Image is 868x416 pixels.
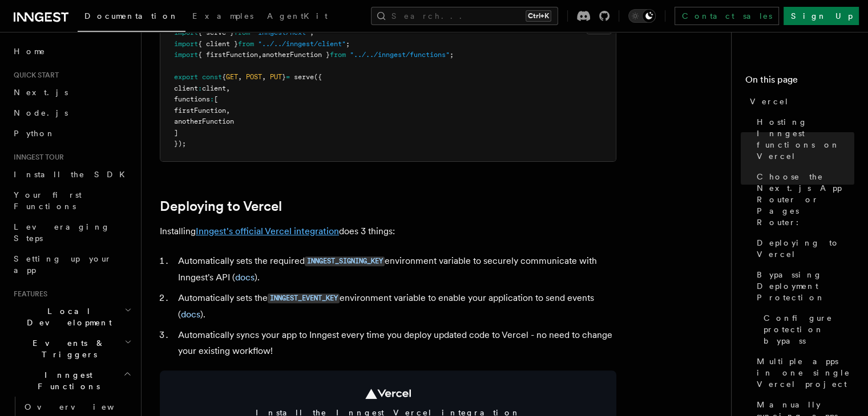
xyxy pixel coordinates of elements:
span: Choose the Next.js App Router or Pages Router: [757,171,854,228]
span: import [174,28,198,36]
a: Choose the Next.js App Router or Pages Router: [752,166,854,233]
span: Vercel [750,96,789,107]
a: Examples [185,3,260,31]
span: from [238,40,254,48]
a: Next.js [9,82,134,103]
a: Leveraging Steps [9,217,134,248]
span: ; [310,28,314,36]
span: , [226,84,230,92]
span: GET [226,73,238,81]
span: Leveraging Steps [14,222,110,243]
span: export [174,73,198,81]
span: Home [14,46,46,57]
span: firstFunction [174,107,226,115]
button: Inngest Functions [9,365,134,397]
span: } [282,73,286,81]
span: : [210,95,214,103]
button: Events & Triggers [9,333,134,365]
a: Home [9,41,134,62]
li: Automatically syncs your app to Inngest every time you deploy updated code to Vercel - no need to... [175,327,616,359]
span: { [222,73,226,81]
span: Inngest Functions [9,369,123,392]
a: Install the SDK [9,164,134,185]
span: "../../inngest/client" [258,40,346,48]
a: INNGEST_EVENT_KEY [268,292,340,303]
a: Setting up your app [9,248,134,280]
p: Installing does 3 things: [160,223,616,239]
span: anotherFunction [174,117,234,125]
span: const [202,73,222,81]
a: Multiple apps in one single Vercel project [752,351,854,394]
span: Examples [192,11,253,21]
a: Documentation [78,3,185,32]
a: Configure protection bypass [759,308,854,351]
span: ; [346,40,350,48]
span: , [258,51,262,59]
a: Inngest's official Vercel integration [196,226,339,236]
span: Your first Functions [14,190,82,211]
span: = [286,73,290,81]
a: Deploying to Vercel [160,198,282,214]
span: anotherFunction } [262,51,330,59]
span: { firstFunction [198,51,258,59]
span: { serve } [198,28,234,36]
span: ] [174,129,178,137]
a: Hosting Inngest functions on Vercel [752,112,854,166]
span: client [174,84,198,92]
span: Overview [25,402,142,411]
span: from [330,51,346,59]
span: , [238,73,242,81]
a: docs [235,272,255,283]
span: from [234,28,250,36]
span: Bypassing Deployment Protection [757,269,854,303]
a: Python [9,123,134,144]
span: Python [14,129,55,138]
span: functions [174,95,210,103]
span: Deploying to Vercel [757,237,854,260]
span: Setting up your app [14,254,112,275]
span: ({ [314,73,322,81]
button: Toggle dark mode [628,9,656,23]
span: { client } [198,40,238,48]
span: Documentation [84,11,179,21]
a: Deploying to Vercel [752,233,854,264]
span: , [262,73,266,81]
a: AgentKit [260,3,334,31]
span: import [174,40,198,48]
a: INNGEST_SIGNING_KEY [305,255,385,266]
span: Next.js [14,88,68,97]
span: ; [450,51,454,59]
li: Automatically sets the required environment variable to securely communicate with Inngest's API ( ). [175,253,616,286]
span: "inngest/next" [254,28,310,36]
span: Features [9,289,47,299]
span: Local Development [9,305,124,328]
button: Local Development [9,301,134,333]
span: Multiple apps in one single Vercel project [757,356,854,390]
a: Your first Functions [9,185,134,217]
span: POST [246,73,262,81]
a: Bypassing Deployment Protection [752,264,854,308]
kbd: Ctrl+K [526,10,551,22]
span: , [226,107,230,115]
code: INNGEST_SIGNING_KEY [305,256,385,266]
span: Quick start [9,71,59,80]
span: Install the SDK [14,170,132,179]
button: Search...Ctrl+K [371,7,558,25]
span: serve [294,73,314,81]
span: Configure protection bypass [764,312,854,346]
span: Inngest tour [9,153,64,162]
a: docs [181,309,200,320]
span: "../../inngest/functions" [350,51,450,59]
li: Automatically sets the environment variable to enable your application to send events ( ). [175,290,616,323]
span: AgentKit [267,11,328,21]
code: INNGEST_EVENT_KEY [268,293,340,303]
span: PUT [270,73,282,81]
span: import [174,51,198,59]
a: Sign Up [784,7,859,25]
a: Vercel [745,91,854,112]
span: }); [174,140,186,148]
span: [ [214,95,218,103]
span: : [198,84,202,92]
span: Hosting Inngest functions on Vercel [757,116,854,162]
a: Contact sales [675,7,779,25]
